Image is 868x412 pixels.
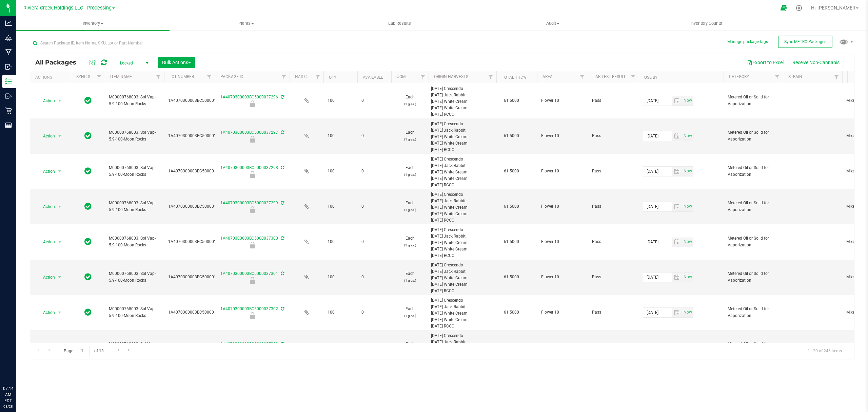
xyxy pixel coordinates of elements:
[541,239,584,245] span: Flower 10
[772,71,783,83] a: Filter
[220,271,278,276] a: 1A4070300003BC5000037301
[361,133,387,139] span: 0
[728,270,779,283] span: Metered Oil or Solid for Vaporization
[431,275,494,281] div: [DATE] White Cream
[168,274,226,280] span: 1A4070300003BC5000015965
[500,131,522,141] span: 61.5000
[728,341,779,354] span: Metered Oil or Solid for Vaporization
[5,78,12,85] inline-svg: Inventory
[280,236,284,241] span: Sync from Compliance System
[431,233,494,240] div: [DATE] Jack Rabbit
[672,167,682,176] span: select
[30,38,437,48] input: Search Package ID, Item Name, SKU, Lot or Part Number...
[5,107,12,114] inline-svg: Retail
[56,273,64,282] span: select
[431,86,494,92] div: [DATE] Crescendo
[431,111,494,118] div: [DATE] RCCC
[124,346,134,355] a: Go to the last page
[168,239,226,245] span: 1A4070300003BC5000015965
[37,131,55,141] span: Action
[58,346,109,356] span: Page of 13
[7,358,27,378] iframe: Resource center
[431,288,494,294] div: [DATE] RCCC
[328,309,353,316] span: 100
[431,211,494,217] div: [DATE] White Cream
[329,75,336,80] a: Qty
[3,404,13,409] p: 08/28
[35,75,68,80] div: Actions
[431,333,494,339] div: [DATE] Crescendo
[776,1,791,15] span: Open Ecommerce Menu
[361,203,387,210] span: 0
[431,323,494,330] div: [DATE] RCCC
[214,277,291,284] div: Final Check Lock
[682,307,693,317] span: Set Current date
[431,156,494,163] div: [DATE] Crescendo
[431,217,494,224] div: [DATE] RCCC
[109,200,160,213] span: M00000768003: Sol Vap-5.9-100-Moon Rocks
[431,310,494,317] div: [DATE] White Cream
[84,202,92,211] span: In Sync
[431,204,494,211] div: [DATE] White Cream
[395,165,425,177] span: Each
[682,96,693,106] span: select
[500,96,522,106] span: 61.5000
[431,134,494,140] div: [DATE] White Cream
[153,71,164,83] a: Filter
[109,341,160,354] span: M00000768003: Sol Vap-5.9-100-Moon Rocks
[395,129,425,142] span: Each
[500,307,522,317] span: 61.5000
[37,167,55,176] span: Action
[280,201,284,205] span: Sync from Compliance System
[37,237,55,247] span: Action
[395,94,425,107] span: Each
[778,36,832,48] button: Sync METRC Packages
[542,74,553,79] a: Area
[220,201,278,205] a: 1A4070300003BC5000037299
[577,71,588,83] a: Filter
[592,239,635,245] span: Pass
[395,313,425,319] p: (1 g ea.)
[290,71,323,83] th: Has COA
[592,133,635,139] span: Pass
[431,105,494,111] div: [DATE] White Cream
[328,97,353,104] span: 100
[84,131,92,141] span: In Sync
[395,341,425,354] span: Each
[214,171,291,178] div: Final Check Lock
[280,306,284,311] span: Sync from Compliance System
[168,97,226,104] span: 1A4070300003BC5000015965
[727,39,768,45] button: Manage package tags
[214,136,291,143] div: Final Check Lock
[78,346,90,356] input: 1
[431,198,494,204] div: [DATE] Jack Rabbit
[417,71,429,83] a: Filter
[728,129,779,142] span: Metered Oil or Solid for Vaporization
[109,306,160,319] span: M00000768003: Sol Vap-5.9-100-Moon Rocks
[56,131,64,141] span: select
[395,242,425,248] p: (1 g ea.)
[541,168,584,174] span: Flower 10
[728,306,779,319] span: Metered Oil or Solid for Vaporization
[681,20,731,26] span: Inventory Counts
[109,235,160,248] span: M00000768003: Sol Vap-5.9-100-Moon Rocks
[788,57,844,68] button: Receive Non-Cannabis
[109,129,160,142] span: M00000768003: Sol Vap-5.9-100-Moon Rocks
[434,74,468,79] a: Origin Harvests
[5,63,12,70] inline-svg: Inbound
[220,95,278,99] a: 1A4070300003BC5000037296
[682,131,693,141] span: Set Current date
[361,168,387,174] span: 0
[280,271,284,276] span: Sync from Compliance System
[56,308,64,317] span: select
[109,165,160,177] span: M00000768003: Sol Vap-5.9-100-Moon Rocks
[220,130,278,135] a: 1A4070300003BC5000037297
[5,34,12,41] inline-svg: Grow
[328,274,353,280] span: 100
[220,74,243,79] a: Package ID
[280,130,284,135] span: Sync from Compliance System
[363,75,383,80] a: Available
[431,317,494,323] div: [DATE] White Cream
[728,94,779,107] span: Metered Oil or Solid for Vaporization
[431,175,494,182] div: [DATE] White Cream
